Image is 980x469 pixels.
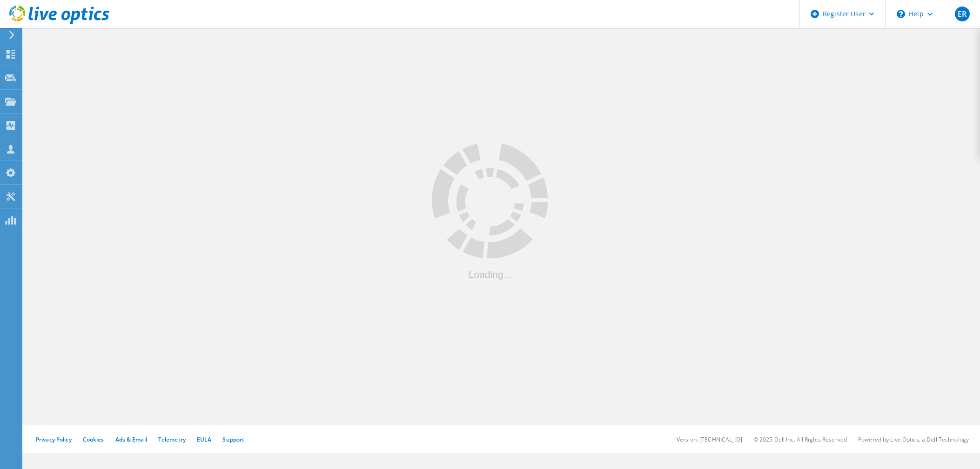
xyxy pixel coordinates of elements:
[958,10,967,18] span: ER
[9,20,109,26] a: Live Optics Dashboard
[115,435,147,443] a: Ads & Email
[753,435,847,443] li: © 2025 Dell Inc. All Rights Reserved
[858,435,969,443] li: Powered by Live Optics, a Dell Technology
[432,269,548,279] div: Loading...
[222,435,244,443] a: Support
[197,435,211,443] a: EULA
[677,435,742,443] li: Version: [TECHNICAL_ID]
[158,435,186,443] a: Telemetry
[897,10,905,18] svg: \n
[83,435,104,443] a: Cookies
[36,435,72,443] a: Privacy Policy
